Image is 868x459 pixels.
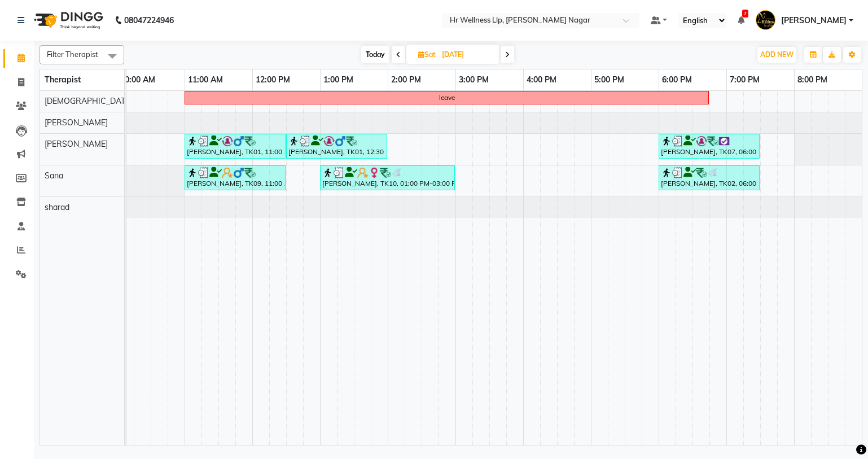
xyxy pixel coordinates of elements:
[45,171,63,181] span: Sana
[29,5,106,36] img: logo
[186,135,284,157] div: [PERSON_NAME], TK01, 11:00 AM-12:30 PM, Massage 60 Min
[45,96,133,106] span: [DEMOGRAPHIC_DATA]
[45,117,108,128] span: [PERSON_NAME]
[45,139,108,149] span: [PERSON_NAME]
[757,47,796,63] button: ADD NEW
[45,202,69,212] span: sharad
[117,72,158,88] a: 10:00 AM
[287,135,386,157] div: [PERSON_NAME], TK01, 12:30 PM-02:00 PM, Massage 60 Min
[47,50,98,59] span: Filter Therapist
[388,72,424,88] a: 2:00 PM
[781,15,847,27] span: [PERSON_NAME]
[185,72,226,88] a: 11:00 AM
[760,50,794,59] span: ADD NEW
[795,72,830,88] a: 8:00 PM
[660,167,759,189] div: [PERSON_NAME], TK02, 06:00 PM-07:30 PM, Massage 60 Min
[456,72,492,88] a: 3:00 PM
[727,72,762,88] a: 7:00 PM
[361,46,389,63] span: Today
[756,10,775,30] img: Hambirrao Mulik
[439,46,495,63] input: 2025-07-12
[742,10,748,18] span: 7
[186,167,284,189] div: [PERSON_NAME], TK09, 11:00 AM-12:30 PM, Massage 60 Min
[321,167,454,189] div: [PERSON_NAME], TK10, 01:00 PM-03:00 PM, Massage 90 Min
[660,135,759,157] div: [PERSON_NAME], TK07, 06:00 PM-07:30 PM, Massage 60 Min
[321,72,356,88] a: 1:00 PM
[591,72,627,88] a: 5:00 PM
[659,72,695,88] a: 6:00 PM
[439,93,455,103] div: leave
[738,15,744,25] a: 7
[524,72,559,88] a: 4:00 PM
[253,72,293,88] a: 12:00 PM
[124,5,174,36] b: 08047224946
[415,50,439,59] span: Sat
[45,75,81,85] span: Therapist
